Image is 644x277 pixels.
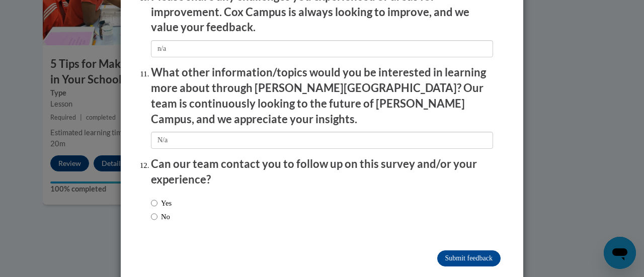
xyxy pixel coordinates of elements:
[151,211,157,222] input: No
[151,65,493,127] p: What other information/topics would you be interested in learning more about through [PERSON_NAME...
[151,156,493,188] p: Can our team contact you to follow up on this survey and/or your experience?
[437,250,501,266] input: Submit feedback
[151,198,157,209] input: Yes
[151,211,170,222] label: No
[151,198,172,209] label: Yes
